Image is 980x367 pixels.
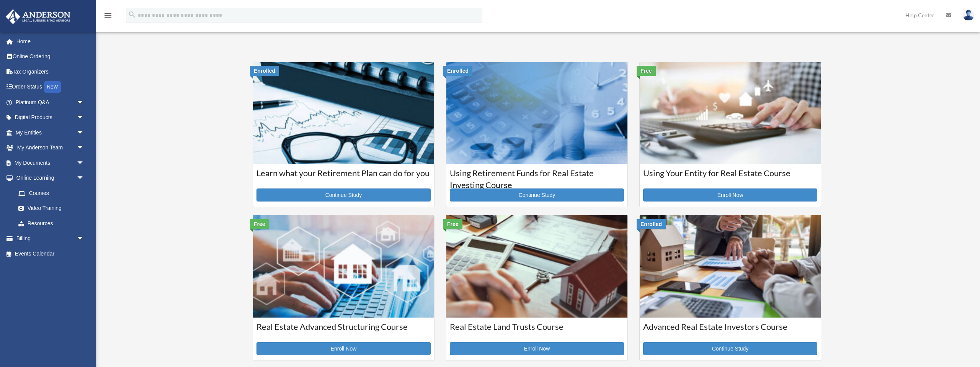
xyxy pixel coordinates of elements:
a: Continue Study [643,342,817,355]
h3: Learn what your Retirement Plan can do for you [256,167,431,187]
h3: Using Retirement Funds for Real Estate Investing Course [450,167,624,187]
a: Platinum Q&Aarrow_drop_down [5,95,96,110]
a: My Anderson Teamarrow_drop_down [5,140,96,156]
a: Events Calendar [5,246,96,261]
span: arrow_drop_down [77,155,92,171]
a: My Entitiesarrow_drop_down [5,125,96,140]
a: Enroll Now [643,188,817,202]
div: Free [443,219,462,229]
a: Resources [11,216,96,231]
h3: Real Estate Land Trusts Course [450,321,624,340]
a: Tax Organizers [5,64,96,79]
span: arrow_drop_down [77,95,92,110]
img: Anderson Advisors Platinum Portal [3,9,73,24]
a: Online Learningarrow_drop_down [5,170,96,186]
a: Digital Productsarrow_drop_down [5,110,96,125]
a: Continue Study [450,188,624,202]
a: Continue Study [256,188,431,202]
a: Home [5,34,96,49]
h3: Using Your Entity for Real Estate Course [643,167,817,187]
a: Order StatusNEW [5,79,96,95]
div: Free [250,219,269,229]
img: User Pic [963,10,974,21]
div: NEW [44,81,61,93]
span: arrow_drop_down [77,140,92,156]
div: Free [637,66,656,76]
h3: Real Estate Advanced Structuring Course [256,321,431,340]
a: My Documentsarrow_drop_down [5,155,96,170]
i: search [128,10,136,19]
a: Enroll Now [450,342,624,355]
span: arrow_drop_down [77,170,92,186]
a: Enroll Now [256,342,431,355]
h3: Advanced Real Estate Investors Course [643,321,817,340]
i: menu [103,11,113,20]
a: Courses [11,185,92,201]
div: Enrolled [637,219,666,229]
span: arrow_drop_down [77,231,92,247]
div: Enrolled [443,66,472,76]
a: Online Ordering [5,49,96,64]
a: Billingarrow_drop_down [5,231,96,246]
a: menu [103,13,113,20]
span: arrow_drop_down [77,110,92,126]
div: Enrolled [250,66,279,76]
span: arrow_drop_down [77,125,92,141]
a: Video Training [11,201,96,216]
